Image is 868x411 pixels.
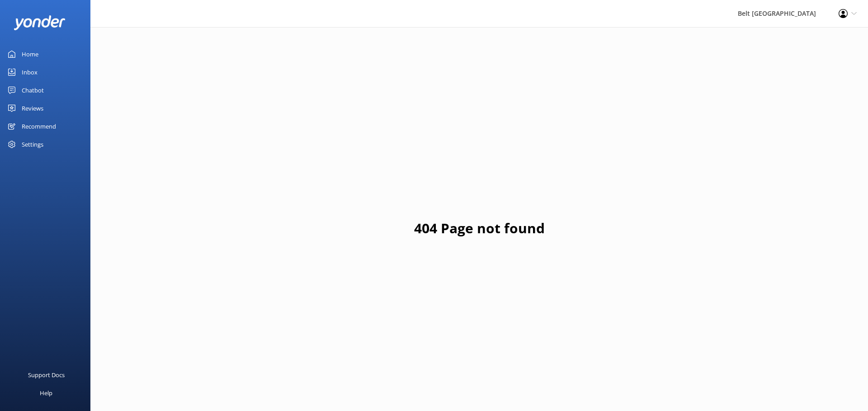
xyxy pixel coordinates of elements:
[40,384,52,402] div: Help
[22,63,38,81] div: Inbox
[22,81,44,99] div: Chatbot
[414,217,545,239] h1: 404 Page not found
[22,135,43,153] div: Settings
[28,366,65,384] div: Support Docs
[22,45,38,63] div: Home
[22,117,56,135] div: Recommend
[14,15,66,30] img: yonder-white-logo.png
[22,99,43,117] div: Reviews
